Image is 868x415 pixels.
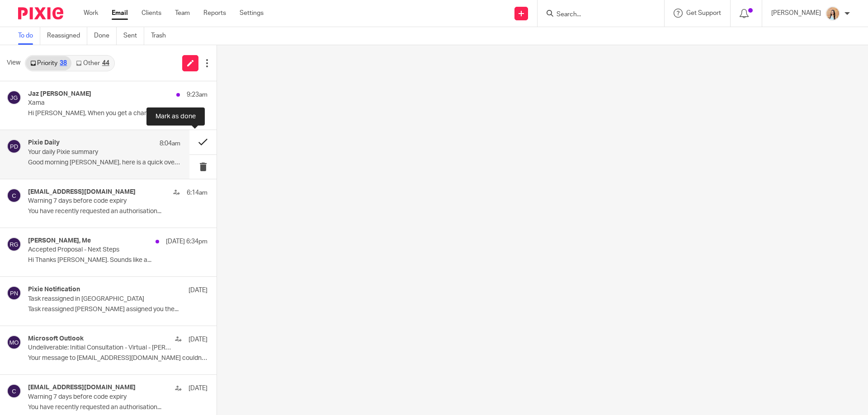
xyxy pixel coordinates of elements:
img: Linkedin%20Posts%20-%20Client%20success%20stories%20(1).png [826,6,840,21]
a: To do [18,27,40,45]
p: You have recently requested an authorisation... [28,208,208,215]
h4: Microsoft Outlook [28,335,84,343]
p: Hi Thanks [PERSON_NAME]. Sounds like a... [28,256,208,264]
p: Task reassigned [PERSON_NAME] assigned you the... [28,306,208,313]
p: [PERSON_NAME] [771,9,821,18]
a: Trash [151,27,173,45]
p: Accepted Proposal - Next Steps [28,246,172,254]
h4: [EMAIL_ADDRESS][DOMAIN_NAME] [28,384,136,392]
p: [DATE] [189,335,208,344]
a: Work [84,9,98,18]
input: Search [556,11,637,19]
h4: [EMAIL_ADDRESS][DOMAIN_NAME] [28,188,136,196]
p: 8:04am [160,139,180,148]
span: View [7,58,20,68]
p: Hi [PERSON_NAME], When you get a chance could you... [28,110,208,117]
h4: Jaz [PERSON_NAME] [28,90,91,98]
img: svg%3E [7,139,21,154]
p: Xama [28,99,172,107]
p: Your daily Pixie summary [28,149,150,156]
a: Reassigned [47,27,87,45]
p: Undeliverable: Initial Consultation - Virtual - [PERSON_NAME] [28,344,172,352]
h4: [PERSON_NAME], Me [28,237,91,245]
img: svg%3E [7,90,21,105]
img: svg%3E [7,237,21,252]
a: Priority38 [26,56,71,70]
img: svg%3E [7,335,21,350]
img: Pixie [18,7,63,19]
p: Warning 7 days before code expiry [28,393,172,401]
img: svg%3E [7,286,21,300]
span: Get Support [686,10,721,16]
a: Reports [203,9,226,18]
a: Team [175,9,190,18]
p: 6:14am [187,188,208,197]
a: Email [112,9,128,18]
p: Good morning [PERSON_NAME], here is a quick overview of... [28,159,180,167]
p: Task reassigned in [GEOGRAPHIC_DATA] [28,295,172,303]
p: Warning 7 days before code expiry [28,197,172,205]
p: You have recently requested an authorisation... [28,404,208,411]
a: Settings [240,9,264,18]
img: svg%3E [7,384,21,398]
h4: Pixie Daily [28,139,60,147]
p: Your message to [EMAIL_ADDRESS][DOMAIN_NAME] couldn't be... [28,354,208,362]
img: svg%3E [7,188,21,203]
a: Done [94,27,117,45]
p: 9:23am [187,90,208,99]
div: 38 [60,60,67,66]
div: 44 [102,60,109,66]
a: Clients [142,9,161,18]
p: [DATE] 6:34pm [166,237,208,246]
h4: Pixie Notification [28,286,80,294]
a: Sent [123,27,144,45]
p: [DATE] [189,286,208,295]
a: Other44 [71,56,113,70]
p: [DATE] [189,384,208,393]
